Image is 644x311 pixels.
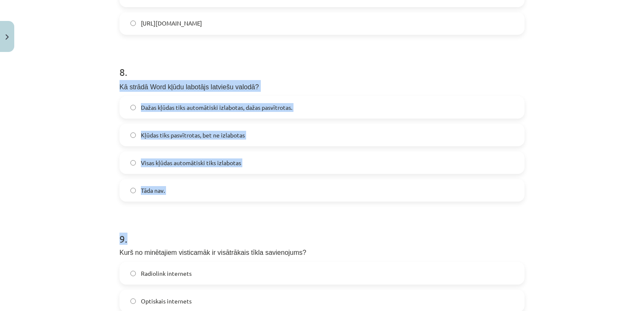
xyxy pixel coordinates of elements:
[141,103,292,112] span: Dažas kļūdas tiks automātiski izlabotas, dažas pasvītrotas.
[130,21,136,26] input: [URL][DOMAIN_NAME]
[130,271,136,276] input: Radiolink internets
[130,298,136,304] input: Optiskais internets
[141,297,192,306] span: Optiskais internets
[141,131,245,140] span: Kļūdas tiks pasvītrotas, bet ne izlabotas
[130,188,136,193] input: Tāda nav.
[130,105,136,110] input: Dažas kļūdas tiks automātiski izlabotas, dažas pasvītrotas.
[130,160,136,166] input: Visas kļūdas automātiski tiks izlabotas
[119,249,306,256] span: Kurš no minētajiem visticamāk ir visātrākais tīkla savienojums?
[141,269,192,278] span: Radiolink internets
[130,132,136,138] input: Kļūdas tiks pasvītrotas, bet ne izlabotas
[5,34,9,40] img: icon-close-lesson-0947bae3869378f0d4975bcd49f059093ad1ed9edebbc8119c70593378902aed.svg
[141,186,165,195] span: Tāda nav.
[119,218,525,244] h1: 9 .
[119,83,259,91] span: Kā strādā Word kļūdu labotājs latviešu valodā?
[119,52,525,78] h1: 8 .
[141,19,202,28] span: [URL][DOMAIN_NAME]
[141,158,241,167] span: Visas kļūdas automātiski tiks izlabotas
